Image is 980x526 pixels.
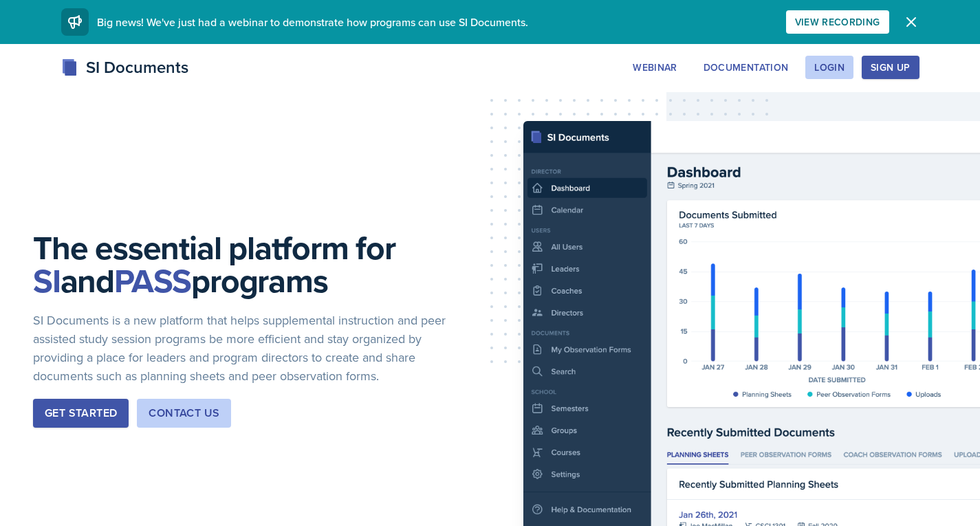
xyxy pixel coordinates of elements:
button: View Recording [786,10,889,34]
button: Get Started [33,399,129,428]
div: Login [814,62,845,73]
div: Get Started [45,405,117,421]
button: Contact Us [137,399,231,428]
button: Login [805,56,853,79]
button: Sign Up [862,56,919,79]
button: Webinar [624,56,686,79]
div: View Recording [795,17,880,28]
div: Documentation [704,62,789,73]
div: Webinar [633,62,677,73]
button: Documentation [695,56,798,79]
div: SI Documents [61,55,188,80]
span: Big news! We've just had a webinar to demonstrate how programs can use SI Documents. [97,14,528,30]
div: Contact Us [149,405,219,421]
div: Sign Up [871,62,910,73]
